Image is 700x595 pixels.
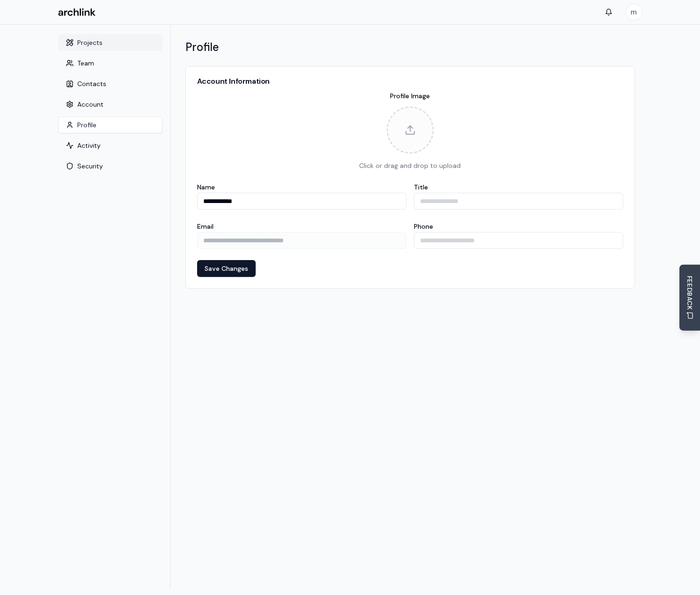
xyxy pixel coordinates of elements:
button: Activity [58,137,162,154]
img: Archlink [58,8,96,16]
a: Contacts [58,80,162,90]
label: Email [197,222,214,231]
button: Save Changes [197,260,256,277]
a: Profile [58,121,162,131]
h3: Account Information [197,78,623,85]
a: Activity [58,142,162,152]
a: Account [58,101,162,110]
a: Security [58,162,162,172]
button: Account [58,96,162,113]
a: Projects [58,39,162,49]
label: Title [414,183,428,191]
a: Team [58,59,162,69]
button: Projects [58,34,162,51]
h1: Profile [185,40,635,55]
p: Click or drag and drop to upload [359,161,461,170]
button: Team [58,55,162,72]
label: Profile Image [197,93,623,99]
span: FEEDBACK [685,276,694,310]
button: Security [58,158,162,174]
button: Send Feedback [679,265,700,331]
span: m [626,4,642,20]
button: Profile [58,116,162,133]
label: Name [197,183,215,191]
button: Contacts [58,75,162,92]
label: Phone [414,222,433,231]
